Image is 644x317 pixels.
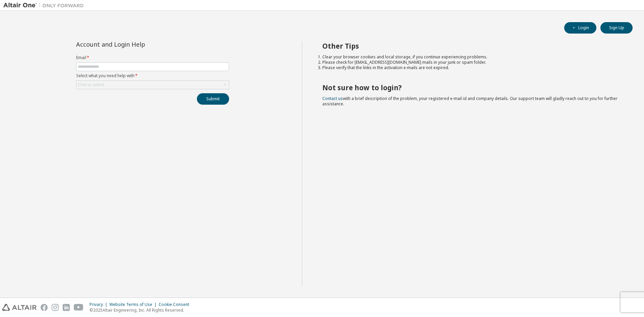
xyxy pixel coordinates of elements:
div: Website Terms of Use [109,302,159,307]
img: facebook.svg [41,304,48,311]
div: Privacy [90,302,109,307]
img: altair_logo.svg [2,304,37,311]
img: youtube.svg [74,304,84,311]
div: Cookie Consent [159,302,193,307]
div: Account and Login Help [76,42,199,47]
h2: Other Tips [322,42,621,50]
img: instagram.svg [52,304,59,311]
img: linkedin.svg [63,304,70,311]
span: with a brief description of the problem, your registered e-mail id and company details. Our suppo... [322,96,618,107]
div: Click to select [78,82,104,88]
li: Clear your browser cookies and local storage, if you continue experiencing problems. [322,54,621,60]
button: Sign Up [600,22,633,34]
p: © 2025 Altair Engineering, Inc. All Rights Reserved. [90,307,193,313]
h2: Not sure how to login? [322,83,621,92]
label: Email [76,55,229,60]
button: Login [564,22,596,34]
li: Please verify that the links in the activation e-mails are not expired. [322,65,621,70]
label: Select what you need help with [76,73,229,78]
img: Altair One [3,2,87,9]
div: Click to select [76,81,229,89]
li: Please check for [EMAIL_ADDRESS][DOMAIN_NAME] mails in your junk or spam folder. [322,60,621,65]
a: Contact us [322,96,343,101]
button: Submit [197,93,229,105]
